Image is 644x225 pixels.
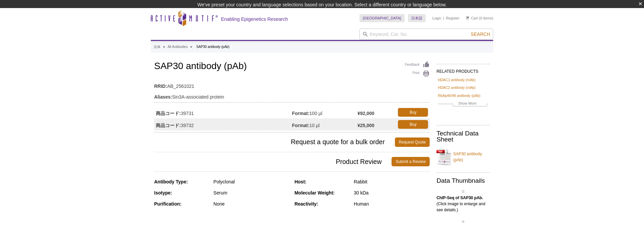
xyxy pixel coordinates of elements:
[398,108,428,117] a: Buy
[436,130,490,143] h2: Technical Data Sheet
[213,190,289,196] div: Serum
[213,179,289,185] div: Polyclonal
[154,90,430,101] td: Sin3A-associated protein
[436,147,490,167] a: SAP30 antibody (pAb)
[354,179,430,185] div: Rabbit
[436,178,490,184] h2: Data Thumbnails
[154,83,167,89] strong: RRID:
[438,77,475,83] a: HDAC1 antibody (mAb)
[436,195,490,213] p: (Click image to enlarge and see details.)
[154,79,430,90] td: AB_2561021
[168,44,188,50] a: All Antibodies
[154,137,395,147] span: Request a quote for a bulk order
[354,190,430,196] div: 30 kDa
[154,201,182,207] strong: Purification:
[292,106,357,118] td: 100 µl
[443,14,444,22] li: |
[462,190,464,192] img: SAP30 antibody (pAb) tested by ChIP-Seq.
[190,45,192,49] li: »
[292,118,357,130] td: 10 µl
[156,122,181,128] strong: 商品コード:
[438,93,480,99] a: RbAp46/48 antibody (pAb)
[466,14,493,22] li: (0 items)
[154,118,292,130] td: 39732
[154,44,160,50] a: 抗体
[156,110,181,116] strong: 商品コード:
[163,45,165,49] li: »
[357,110,374,116] strong: ¥92,000
[213,201,289,207] div: None
[395,137,430,147] a: Request Quote
[469,31,492,37] button: Search
[154,61,430,72] h1: SAP30 antibody (pAb)
[436,195,483,200] b: ChIP-Seq of SAP30 pAb.
[359,29,493,40] input: Keyword, Cat. No.
[154,157,392,166] span: Product Review
[408,14,426,22] a: 日本語
[292,122,309,128] strong: Format:
[432,16,441,20] a: Login
[295,201,318,207] strong: Reactivity:
[471,32,490,37] span: Search
[154,179,188,184] strong: Antibody Type:
[466,16,469,19] img: Your Cart
[462,221,464,223] img: SAP30 antibody (pAb) tested by Western blot.
[196,45,229,49] li: SAP30 antibody (pAb)
[154,94,172,100] strong: Aliases:
[405,61,430,68] a: Feedback
[154,106,292,118] td: 39731
[466,16,478,20] a: Cart
[354,201,430,207] div: Human
[392,157,430,166] a: Submit a Review
[357,122,374,128] strong: ¥25,000
[295,190,335,195] strong: Molecular Weight:
[359,14,405,22] a: [GEOGRAPHIC_DATA]
[295,179,307,184] strong: Host:
[405,70,430,77] a: Print
[436,64,490,76] h2: RELATED PRODUCTS
[438,85,475,91] a: HDAC2 antibody (mAb)
[398,120,428,129] a: Buy
[221,16,288,22] h2: Enabling Epigenetics Research
[154,190,172,195] strong: Isotype:
[446,16,459,20] a: Register
[292,110,309,116] strong: Format:
[438,100,489,108] a: Show More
